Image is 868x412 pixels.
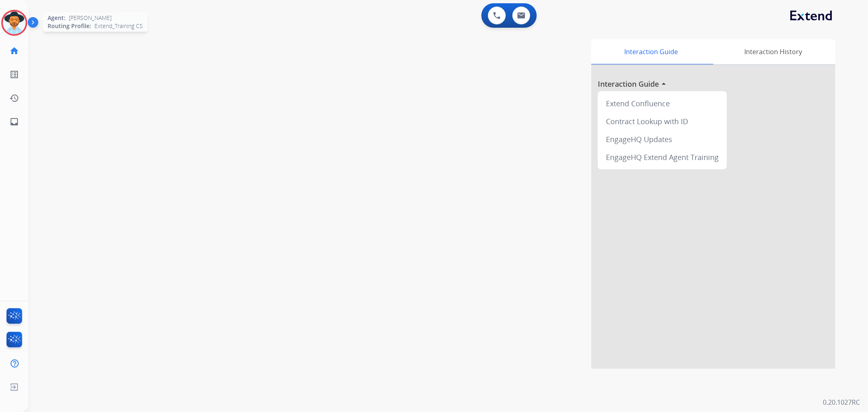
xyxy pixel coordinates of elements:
mat-icon: history [9,93,19,103]
div: Interaction History [711,39,835,64]
div: EngageHQ Updates [601,130,724,148]
mat-icon: inbox [9,117,19,127]
mat-icon: home [9,46,19,56]
mat-icon: list_alt [9,70,19,79]
div: EngageHQ Extend Agent Training [601,148,724,166]
div: Contract Lookup with ID [601,112,724,130]
div: Extend Confluence [601,94,724,112]
div: Interaction Guide [591,39,711,64]
img: avatar [3,11,26,34]
span: Extend_Training CS [94,22,143,30]
span: Routing Profile: [48,22,91,30]
p: 0.20.1027RC [823,397,860,407]
span: [PERSON_NAME] [69,14,112,22]
span: Agent: [48,14,66,22]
